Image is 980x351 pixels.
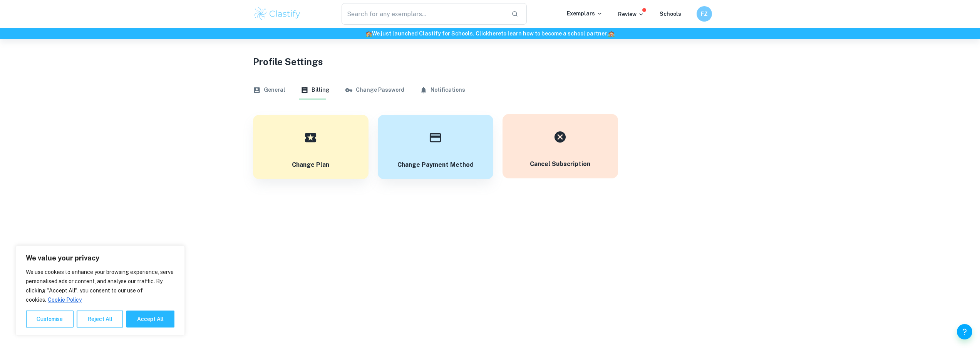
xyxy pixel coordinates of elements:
[292,160,329,170] h6: Change Plan
[503,114,618,178] button: Cancel subscription
[697,6,712,22] button: FZ
[345,81,404,99] button: Change Password
[397,160,474,170] h6: Change payment method
[2,29,978,38] h6: We just launched Clastify for Schools. Click to learn how to become a school partner.
[618,10,644,18] p: Review
[253,115,369,179] button: Change Plan
[301,81,330,99] button: Billing
[700,10,709,18] h6: FZ
[489,30,501,37] a: here
[126,311,174,327] button: Accept All
[567,9,603,18] p: Exemplars
[420,81,465,99] button: Notifications
[47,296,82,303] a: Cookie Policy
[660,11,681,17] a: Schools
[253,6,302,22] img: Clastify logo
[608,30,615,37] span: 🏫
[26,311,74,327] button: Customise
[26,267,174,304] p: We use cookies to enhance your browsing experience, serve personalised ads or content, and analys...
[378,115,493,179] button: Change payment method
[957,324,972,339] button: Help and Feedback
[530,160,590,169] h6: Cancel subscription
[77,311,123,327] button: Reject All
[253,55,727,69] h1: Profile Settings
[342,3,506,25] input: Search for any exemplars...
[26,254,174,263] p: We value your privacy
[365,30,372,37] span: 🏫
[15,245,185,336] div: We value your privacy
[253,81,285,99] button: General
